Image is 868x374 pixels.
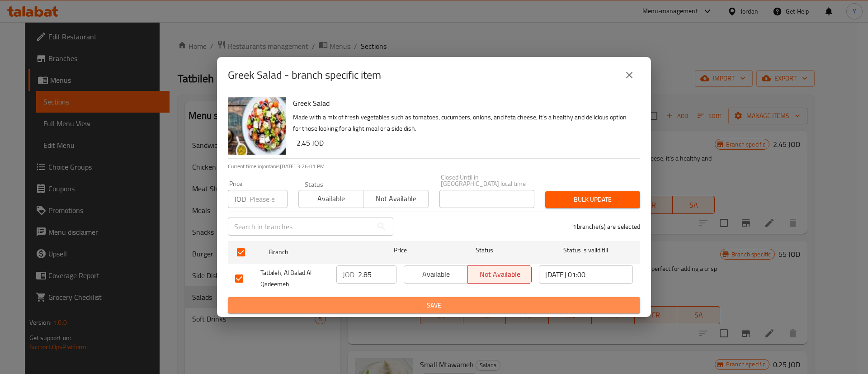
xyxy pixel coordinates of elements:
[302,192,360,205] span: Available
[297,137,633,149] h6: 2.45 JOD
[438,245,532,256] span: Status
[618,64,640,86] button: close
[539,245,633,256] span: Status is valid till
[298,190,363,208] button: Available
[370,245,430,256] span: Price
[228,162,640,170] p: Current time in Jordan is [DATE] 3:26:01 PM
[293,97,633,109] h6: Greek Salad
[293,112,633,134] p: Made with a mix of fresh vegetables such as tomatoes, cucumbers, onions, and feta cheese, it's a ...
[228,218,373,236] input: Search in branches
[234,194,246,204] p: JOD
[250,190,288,208] input: Please enter price
[545,191,640,208] button: Bulk update
[358,265,396,284] input: Please enter price
[269,246,363,258] span: Branch
[260,267,329,290] span: Tatbileh, Al Balad Al Qadeemeh
[343,269,354,280] p: JOD
[367,192,425,205] span: Not available
[467,265,532,284] button: Not available
[228,97,286,155] img: Greek Salad
[363,190,428,208] button: Not available
[404,265,468,284] button: Available
[472,268,528,281] span: Not available
[573,222,640,231] p: 1 branche(s) are selected
[235,300,633,311] span: Save
[228,68,381,82] h2: Greek Salad - branch specific item
[408,268,464,281] span: Available
[552,194,633,205] span: Bulk update
[228,297,640,314] button: Save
